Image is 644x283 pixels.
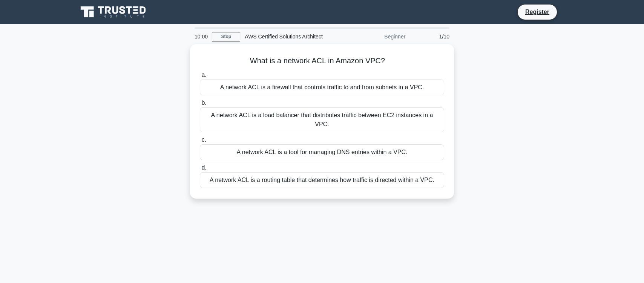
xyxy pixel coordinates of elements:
[190,29,212,44] div: 10:00
[212,32,240,41] a: Stop
[200,80,444,95] div: A network ACL is a firewall that controls traffic to and from subnets in a VPC.
[200,144,444,160] div: A network ACL is a tool for managing DNS entries within a VPC.
[344,29,410,44] div: Beginner
[201,72,206,78] span: a.
[201,99,206,106] span: b.
[201,136,206,143] span: c.
[200,107,444,132] div: A network ACL is a load balancer that distributes traffic between EC2 instances in a VPC.
[199,56,445,66] h5: What is a network ACL in Amazon VPC?
[200,172,444,188] div: A network ACL is a routing table that determines how traffic is directed within a VPC.
[240,29,344,44] div: AWS Certified Solutions Architect
[201,164,206,171] span: d.
[521,7,554,17] a: Register
[410,29,454,44] div: 1/10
